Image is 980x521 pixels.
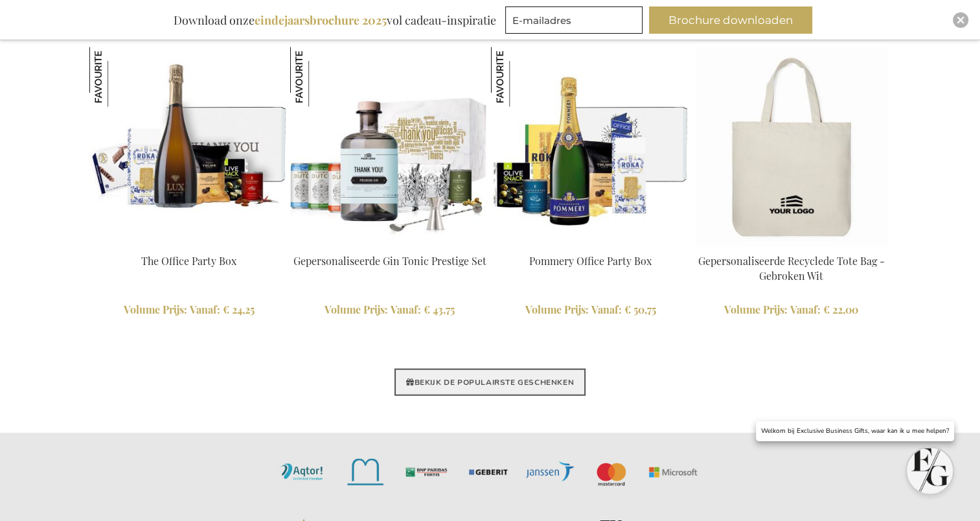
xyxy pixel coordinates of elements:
a: Personalised Gin Tonic Prestige Set Gepersonaliseerde Gin Tonic Prestige Set [290,238,490,250]
a: The Office Party Box [141,254,236,268]
img: Personalised Recycled Tote Bag - Off White [692,47,891,247]
img: The Office Party Box [89,47,149,107]
span: Volume Prijs: [525,303,589,316]
a: Volume Prijs: Vanaf € 24,25 [89,303,289,318]
span: Vanaf [391,303,421,316]
span: Vanaf [790,303,821,316]
a: Pommery Office Party Box Pommery Office Party Box [491,238,690,250]
a: Volume Prijs: Vanaf € 43,75 [290,303,490,318]
button: Brochure downloaden [649,6,812,34]
div: Download onze vol cadeau-inspiratie [168,6,502,34]
a: Volume Prijs: Vanaf € 50,75 [491,303,690,318]
img: The Office Party Box [89,47,289,247]
img: Pommery Office Party Box [491,47,551,107]
a: Gepersonaliseerde Recyclede Tote Bag - Gebroken Wit [698,254,885,283]
a: The Office Party Box The Office Party Box [89,238,289,250]
a: BEKIJK DE POPULAIRSTE GESCHENKEN [394,369,586,396]
input: E-mailadres [505,6,643,34]
span: € 43,75 [424,303,455,316]
span: Volume Prijs: [724,303,788,316]
a: Personalised Recycled Tote Bag - Off White [692,238,891,250]
a: Gepersonaliseerde Gin Tonic Prestige Set [293,254,486,268]
span: Vanaf [591,303,622,316]
span: Vanaf [190,303,220,316]
span: € 22,00 [823,303,858,316]
form: marketing offers and promotions [505,6,646,38]
img: Pommery Office Party Box [491,47,690,247]
img: Close [957,16,964,24]
a: Pommery Office Party Box [529,254,652,268]
img: Gepersonaliseerde Gin Tonic Prestige Set [290,47,350,107]
img: Personalised Gin Tonic Prestige Set [290,47,490,247]
b: eindejaarsbrochure 2025 [255,12,387,28]
a: Volume Prijs: Vanaf € 22,00 [692,303,891,318]
span: Volume Prijs: [325,303,388,316]
span: € 50,75 [624,303,656,316]
span: Volume Prijs: [124,303,187,316]
span: € 24,25 [223,303,255,316]
div: Close [953,12,968,28]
